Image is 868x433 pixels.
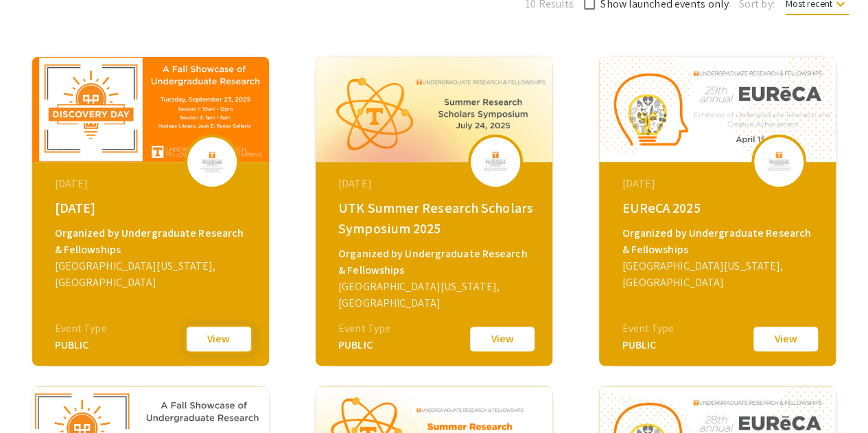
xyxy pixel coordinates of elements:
[599,57,836,162] img: eureca-2025_eventCoverPhoto_4fd94c__thumb.png
[316,57,552,162] img: utk-summer-research-scholars-symposium-2025_eventCoverPhoto_3f4721__thumb.png
[55,337,107,353] div: PUBLIC
[185,325,253,353] button: View
[191,144,233,178] img: discovery-day-2025_eventLogo_8ba5b6_.png
[32,57,269,162] img: discovery-day-2025_eventCoverPhoto_44667f__thumb.png
[338,198,533,239] div: UTK Summer Research Scholars Symposium 2025
[55,176,250,192] div: [DATE]
[622,198,817,218] div: EUReCA 2025
[338,246,533,279] div: Organized by Undergraduate Research & Fellowships
[55,320,107,337] div: Event Type
[338,176,533,192] div: [DATE]
[622,225,817,258] div: Organized by Undergraduate Research & Fellowships
[338,279,533,312] div: [GEOGRAPHIC_DATA][US_STATE], [GEOGRAPHIC_DATA]
[338,320,390,337] div: Event Type
[475,144,516,178] img: utk-summer-research-scholars-symposium-2025_eventLogo_3cfac2_.jpg
[55,258,250,291] div: [GEOGRAPHIC_DATA][US_STATE], [GEOGRAPHIC_DATA]
[10,371,58,423] iframe: Chat
[55,198,250,218] div: [DATE]
[468,325,537,353] button: View
[751,325,820,353] button: View
[622,337,674,353] div: PUBLIC
[622,176,817,192] div: [DATE]
[622,320,674,337] div: Event Type
[622,258,817,291] div: [GEOGRAPHIC_DATA][US_STATE], [GEOGRAPHIC_DATA]
[338,337,390,353] div: PUBLIC
[758,144,799,178] img: eureca-2025_eventLogo_307782_.png
[55,225,250,258] div: Organized by Undergraduate Research & Fellowships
